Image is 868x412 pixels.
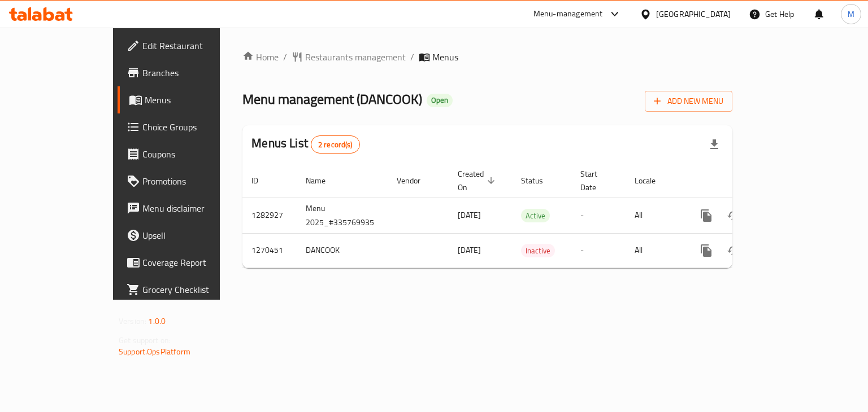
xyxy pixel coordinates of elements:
a: Promotions [118,168,258,195]
span: Menu disclaimer [142,201,249,215]
button: Change Status [720,237,747,264]
h2: Menus List [251,135,359,154]
span: Restaurants management [305,50,406,64]
div: Active [521,209,550,222]
a: Branches [118,59,258,86]
td: DANCOOK [297,233,388,268]
span: Menus [145,93,249,107]
button: more [693,237,720,264]
div: [GEOGRAPHIC_DATA] [656,8,731,20]
span: Add New Menu [654,94,723,108]
span: 1.0.0 [148,314,166,328]
span: Active [521,209,550,222]
button: Change Status [720,202,747,229]
span: 2 record(s) [311,139,359,150]
a: Grocery Checklist [118,276,258,303]
span: Edit Restaurant [142,39,249,52]
td: All [626,233,684,268]
td: All [626,198,684,233]
div: Export file [701,131,728,158]
a: Home [242,50,279,64]
span: Menu management ( DANCOOK ) [242,86,422,112]
span: Status [521,174,558,187]
span: Created On [458,167,498,194]
span: Coupons [142,147,249,161]
a: Upsell [118,222,258,249]
a: Coupons [118,141,258,168]
span: Grocery Checklist [142,283,249,296]
span: Open [427,95,453,105]
span: Locale [635,174,670,187]
span: Version: [119,314,146,328]
div: Total records count [311,135,360,154]
div: Inactive [521,244,555,257]
td: - [571,233,626,268]
td: - [571,198,626,233]
span: Name [306,174,340,187]
span: Branches [142,66,249,80]
span: Vendor [397,174,435,187]
a: Restaurants management [292,50,406,64]
div: Menu-management [533,7,603,21]
button: Add New Menu [645,91,732,112]
span: M [848,8,854,20]
table: enhanced table [242,164,810,268]
li: / [410,50,414,64]
a: Support.OpsPlatform [119,344,190,359]
a: Choice Groups [118,113,258,141]
span: Inactive [521,244,555,257]
span: Start Date [580,167,612,194]
button: more [693,202,720,229]
td: 1270451 [242,233,297,268]
span: Get support on: [119,333,171,348]
td: 1282927 [242,198,297,233]
span: Choice Groups [142,120,249,134]
span: [DATE] [458,208,481,222]
span: Promotions [142,174,249,188]
a: Edit Restaurant [118,32,258,59]
div: Open [427,94,453,107]
a: Menu disclaimer [118,195,258,222]
span: Upsell [142,229,249,242]
td: Menu 2025_#335769935 [297,198,388,233]
span: ID [251,174,273,187]
span: Menus [432,50,458,64]
a: Menus [118,86,258,113]
a: Coverage Report [118,249,258,276]
span: Coverage Report [142,256,249,269]
span: [DATE] [458,243,481,257]
li: / [283,50,287,64]
th: Actions [684,164,810,198]
nav: breadcrumb [242,50,732,64]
